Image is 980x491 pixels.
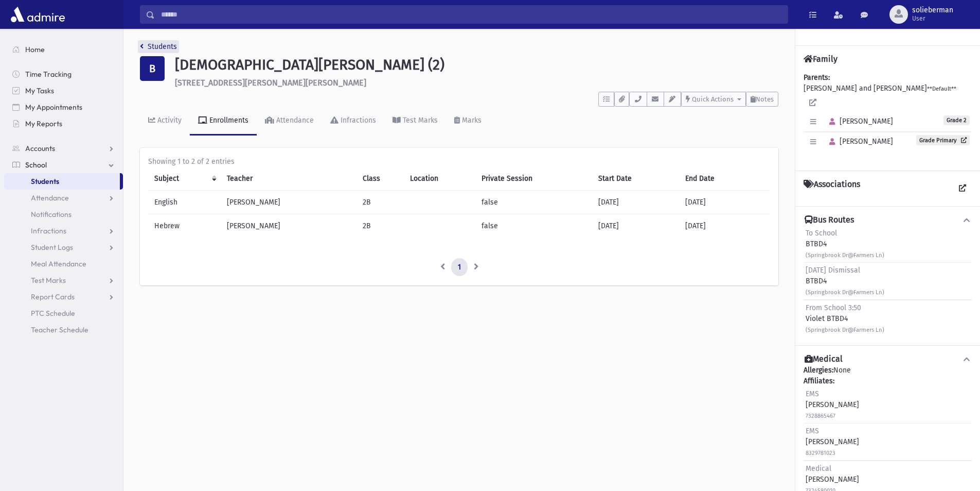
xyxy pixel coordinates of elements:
a: View all Associations [953,179,972,198]
div: B [140,56,165,81]
td: [PERSON_NAME] [221,214,357,238]
a: Infractions [322,107,384,136]
h4: Associations [804,179,860,198]
span: EMS [806,427,819,435]
span: Notes [756,95,774,103]
span: Notifications [31,210,72,219]
div: Attendance [274,116,314,125]
a: Enrollments [190,107,257,136]
a: Student Logs [4,239,123,256]
small: (Springbrook Dr@Farmers Ln) [806,327,884,333]
a: Home [4,41,123,58]
a: Students [140,42,177,51]
a: Teacher Schedule [4,321,123,338]
a: Notifications [4,206,123,223]
span: Attendance [31,193,69,202]
span: My Reports [25,119,62,128]
a: PTC Schedule [4,305,123,321]
td: [PERSON_NAME] [221,190,357,214]
small: (Springbrook Dr@Farmers Ln) [806,289,884,296]
small: 7328865467 [806,413,835,419]
span: My Appointments [25,103,82,112]
button: Medical [804,354,972,365]
span: Grade 2 [943,115,970,125]
a: Report Cards [4,289,123,305]
h4: Medical [805,354,843,365]
nav: breadcrumb [140,41,177,56]
a: Infractions [4,223,123,239]
th: Teacher [221,167,357,191]
a: Test Marks [384,107,446,136]
span: Student Logs [31,243,73,252]
h1: [DEMOGRAPHIC_DATA][PERSON_NAME] (2) [175,56,778,74]
div: Violet BTBD4 [806,302,884,335]
b: Affiliates: [804,377,834,385]
span: User [912,14,953,23]
span: [DATE] Dismissal [806,266,860,275]
div: BTBD4 [806,265,884,297]
span: School [25,160,47,170]
td: 2B [357,190,404,214]
a: Students [4,173,120,190]
div: [PERSON_NAME] and [PERSON_NAME] [804,72,972,162]
span: solieberman [912,6,953,14]
th: Subject [148,167,221,191]
td: [DATE] [592,214,680,238]
span: Teacher Schedule [31,325,88,334]
td: [DATE] [679,214,770,238]
input: Search [155,5,788,24]
td: Hebrew [148,214,221,238]
td: false [475,214,592,238]
h4: Bus Routes [805,215,854,226]
b: Parents: [804,73,830,82]
a: Attendance [4,190,123,206]
button: Bus Routes [804,215,972,226]
th: Class [357,167,404,191]
img: AdmirePro [8,4,67,25]
span: EMS [806,390,819,398]
div: BTBD4 [806,228,884,260]
a: Activity [140,107,190,136]
a: My Appointments [4,99,123,115]
small: 8329781023 [806,450,835,456]
div: Test Marks [401,116,438,125]
span: Accounts [25,144,55,153]
span: Quick Actions [692,95,734,103]
span: [PERSON_NAME] [825,137,893,146]
th: Location [404,167,475,191]
span: Report Cards [31,292,75,301]
div: [PERSON_NAME] [806,388,859,421]
span: Home [25,45,45,54]
span: To School [806,229,837,238]
h4: Family [804,54,838,64]
span: Medical [806,464,831,473]
td: false [475,190,592,214]
span: Time Tracking [25,70,72,79]
a: 1 [451,258,468,277]
a: Meal Attendance [4,256,123,272]
small: (Springbrook Dr@Farmers Ln) [806,252,884,259]
span: Students [31,177,59,186]
span: From School 3:50 [806,303,861,312]
a: Attendance [257,107,322,136]
td: [DATE] [679,190,770,214]
button: Notes [746,92,778,107]
span: Test Marks [31,276,66,285]
a: Grade Primary [916,135,970,145]
span: [PERSON_NAME] [825,117,893,126]
th: Start Date [592,167,680,191]
td: [DATE] [592,190,680,214]
th: Private Session [475,167,592,191]
a: Accounts [4,140,123,157]
td: English [148,190,221,214]
h6: [STREET_ADDRESS][PERSON_NAME][PERSON_NAME] [175,78,778,88]
div: Enrollments [207,116,248,125]
div: Showing 1 to 2 of 2 entries [148,156,770,167]
div: [PERSON_NAME] [806,426,859,458]
a: My Reports [4,115,123,132]
span: Infractions [31,226,66,235]
div: Marks [460,116,482,125]
th: End Date [679,167,770,191]
span: Meal Attendance [31,259,86,268]
a: My Tasks [4,82,123,99]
